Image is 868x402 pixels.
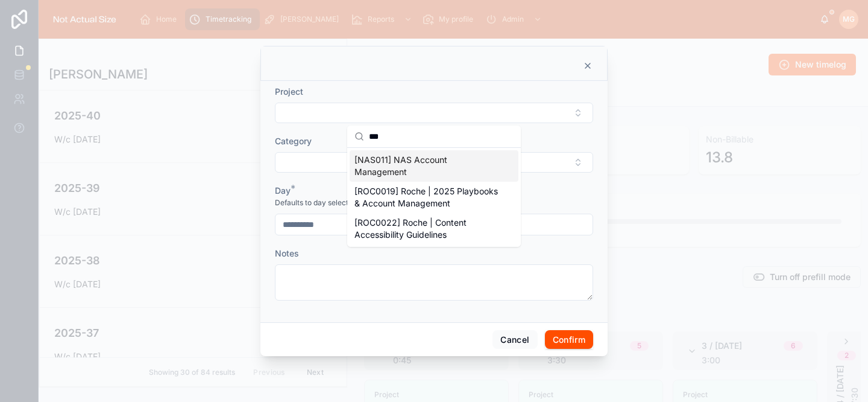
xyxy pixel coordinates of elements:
span: Category [275,136,312,146]
button: Select Button [275,152,593,173]
button: Select Button [275,103,593,123]
span: Day [275,185,291,196]
button: Cancel [492,330,537,349]
span: Defaults to day selected in week [275,198,385,208]
span: [ROC0019] Roche | 2025 Playbooks & Account Management [354,185,499,209]
span: [NAS011] NAS Account Management [354,154,499,178]
span: Notes [275,248,299,258]
span: Project [275,86,303,97]
div: Suggestions [347,148,521,247]
span: [ROC0022] Roche | Content Accessibility Guidelines [354,217,499,241]
button: Confirm [545,330,593,349]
